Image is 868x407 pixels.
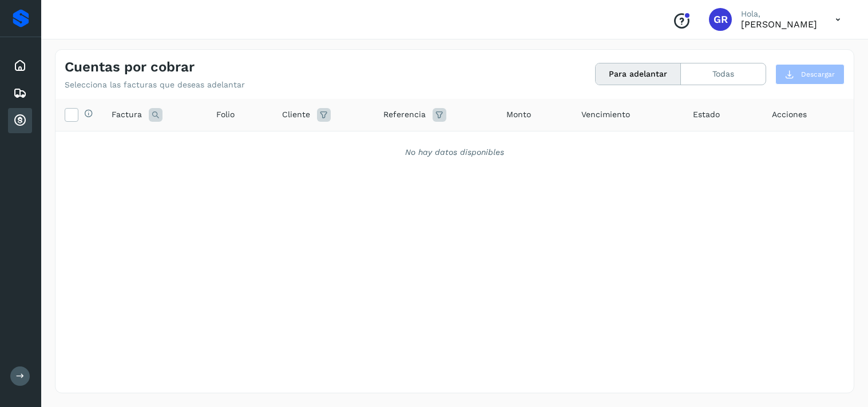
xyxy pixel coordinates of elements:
span: Monto [506,109,531,121]
span: Estado [693,109,720,121]
span: Cliente [282,109,310,121]
span: Folio [216,109,235,121]
span: Descargar [801,69,835,79]
button: Descargar [775,64,845,85]
span: Factura [112,109,142,121]
div: Inicio [8,53,32,78]
button: Todas [681,63,766,85]
p: Hola, [741,9,817,19]
h4: Cuentas por cobrar [65,59,195,75]
div: Embarques [8,81,32,106]
p: GILBERTO RODRIGUEZ ARANDA [741,19,817,30]
span: Referencia [383,109,426,121]
div: No hay datos disponibles [70,146,839,158]
span: Acciones [772,109,807,121]
p: Selecciona las facturas que deseas adelantar [65,80,245,90]
button: Para adelantar [596,63,681,85]
span: Vencimiento [581,109,630,121]
div: Cuentas por cobrar [8,108,32,133]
